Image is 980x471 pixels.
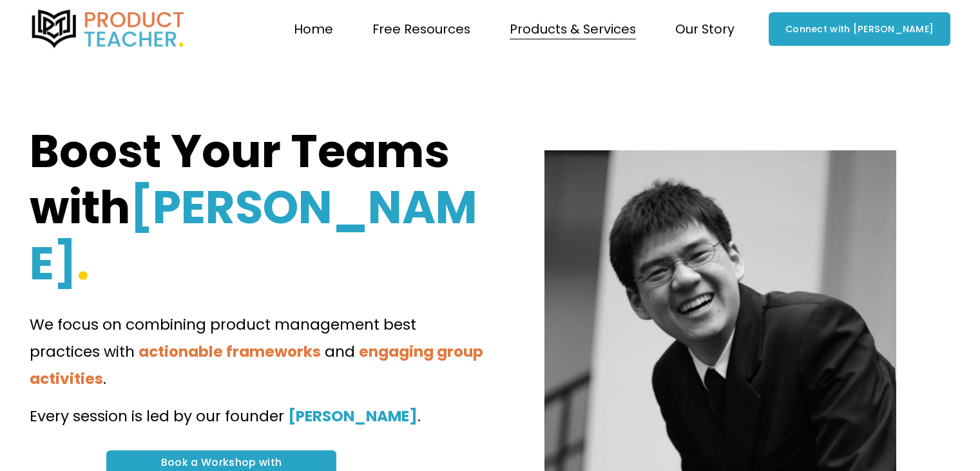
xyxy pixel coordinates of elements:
[103,368,106,389] span: .
[372,18,470,41] span: Free Resources
[769,12,950,46] a: Connect with [PERSON_NAME]
[675,18,735,41] span: Our Story
[30,312,490,393] p: We focus on combining product management best practices with
[30,119,459,239] strong: Boost Your Teams with
[30,403,490,430] p: Every session is led by our founder .
[510,17,636,42] a: folder dropdown
[325,341,355,362] span: and
[510,18,636,41] span: Products & Services
[30,175,477,296] strong: [PERSON_NAME]
[139,341,321,362] strong: actionable frameworks
[675,17,735,42] a: folder dropdown
[30,10,187,48] img: Product Teacher
[288,406,418,426] strong: [PERSON_NAME]
[372,17,470,42] a: folder dropdown
[77,232,90,296] strong: .
[294,17,333,42] a: Home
